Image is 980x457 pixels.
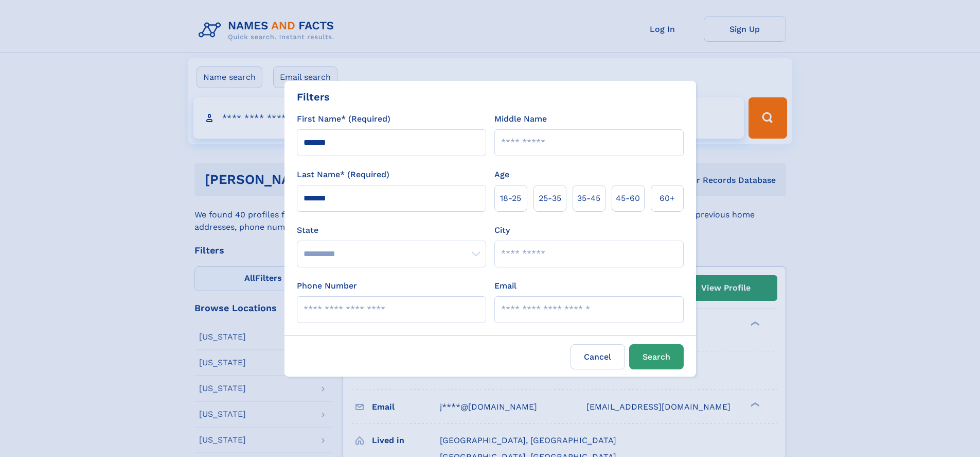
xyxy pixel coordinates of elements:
[660,192,675,205] span: 60+
[500,192,521,205] span: 18‑25
[297,168,389,181] label: Last Name* (Required)
[494,224,510,236] label: City
[494,280,516,292] label: Email
[297,280,357,292] label: Phone Number
[297,89,330,105] div: Filters
[629,344,684,369] button: Search
[539,192,561,205] span: 25‑35
[577,192,600,205] span: 35‑45
[297,224,486,236] label: State
[297,113,390,125] label: First Name* (Required)
[571,344,625,369] label: Cancel
[494,168,509,181] label: Age
[494,113,547,125] label: Middle Name
[616,192,640,205] span: 45‑60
